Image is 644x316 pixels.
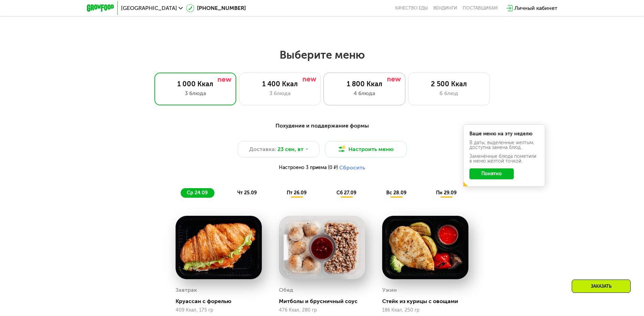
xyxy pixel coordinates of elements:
[279,285,293,295] div: Обед
[176,307,262,313] div: 409 Ккал, 175 гр
[287,190,306,196] span: пт 26.09
[572,280,631,293] div: Заказать
[469,154,539,164] div: Заменённые блюда пометили в меню жёлтой точкой.
[278,145,303,153] span: 23 сен, вт
[415,89,483,97] div: 6 блюд
[514,4,557,12] div: Личный кабинет
[22,48,622,62] h2: Выберите меню
[246,89,314,97] div: 3 блюда
[382,285,397,295] div: Ужин
[395,5,428,11] a: Качество еды
[433,5,457,11] a: Вендинги
[336,190,356,196] span: сб 27.09
[120,122,524,130] div: Похудение и поддержание формы
[463,5,498,11] div: поставщикам
[246,80,314,88] div: 1 400 Ккал
[186,4,246,12] a: [PHONE_NUMBER]
[339,164,365,171] button: Сбросить
[279,165,338,170] span: Настроено 3 приема (0 ₽)
[237,190,257,196] span: чт 25.09
[176,285,197,295] div: Завтрак
[382,298,474,305] div: Стейк из курицы с овощами
[331,80,398,88] div: 1 800 Ккал
[382,307,468,313] div: 186 Ккал, 250 гр
[279,307,365,313] div: 476 Ккал, 280 гр
[249,145,276,153] span: Доставка:
[121,5,177,11] span: [GEOGRAPHIC_DATA]
[436,190,456,196] span: пн 29.09
[469,132,539,136] div: Ваше меню на эту неделю
[469,168,514,179] button: Понятно
[469,140,539,150] div: В даты, выделенные желтым, доступна замена блюд.
[162,89,229,97] div: 3 блюда
[325,141,407,157] button: Настроить меню
[162,80,229,88] div: 1 000 Ккал
[386,190,406,196] span: вс 28.09
[176,298,267,305] div: Круассан с форелью
[331,89,398,97] div: 4 блюда
[187,190,208,196] span: ср 24.09
[415,80,483,88] div: 2 500 Ккал
[279,298,371,305] div: Митболы и брусничный соус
